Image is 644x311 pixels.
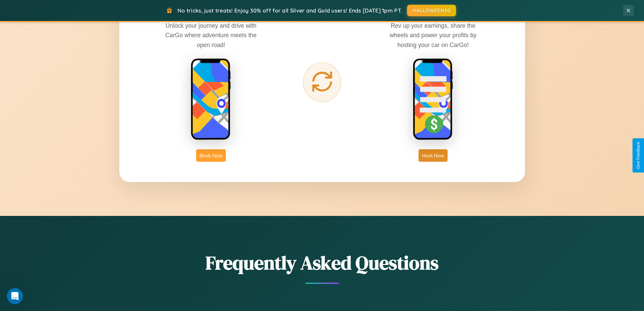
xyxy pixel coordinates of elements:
img: host phone [413,58,453,141]
div: Give Feedback [636,142,641,169]
p: Unlock your journey and drive with CarGo where adventure meets the open road! [160,21,262,49]
img: rent phone [191,58,231,141]
p: Rev up your earnings, share the wheels and power your profits by hosting your car on CarGo! [382,21,484,49]
button: Host Now [419,149,447,162]
button: Book Now [196,149,226,162]
button: HALLOWEEN30 [407,5,456,16]
span: No tricks, just treats! Enjoy 30% off for all Silver and Gold users! Ends [DATE] 1pm PT. [177,7,402,14]
iframe: Intercom live chat [7,288,23,304]
h2: Frequently Asked Questions [119,250,525,276]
